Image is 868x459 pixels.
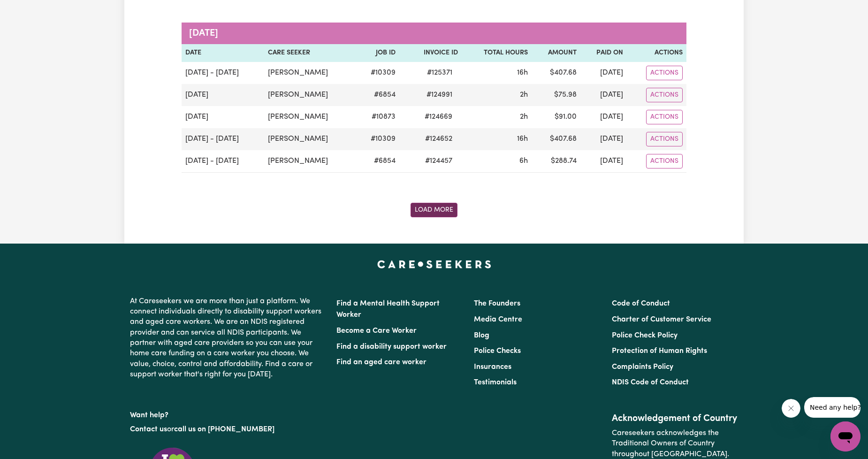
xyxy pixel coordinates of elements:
th: Amount [532,44,580,62]
th: Job ID [355,44,399,62]
td: $ 75.98 [532,84,580,106]
caption: [DATE] [182,23,686,44]
td: [DATE] - [DATE] [182,150,264,173]
a: Find a Mental Health Support Worker [336,300,440,319]
td: [DATE] [580,84,627,106]
a: NDIS Code of Conduct [612,379,689,386]
td: [DATE] - [DATE] [182,128,264,150]
a: Complaints Policy [612,363,673,371]
td: # 10309 [355,62,399,84]
th: Total Hours [462,44,532,62]
a: Media Centre [474,316,522,323]
td: [DATE] [580,106,627,128]
iframe: Close message [782,399,800,418]
td: [PERSON_NAME] [264,150,356,173]
td: [DATE] [580,128,627,150]
a: The Founders [474,300,520,307]
td: $ 407.68 [532,128,580,150]
td: [DATE] [182,106,264,128]
th: Invoice ID [399,44,462,62]
button: Actions [646,66,683,80]
td: $ 91.00 [532,106,580,128]
span: # 124652 [419,133,458,145]
th: Paid On [580,44,627,62]
span: 2 hours [520,113,528,121]
td: [PERSON_NAME] [264,128,356,150]
span: 2 hours [520,91,528,99]
td: [DATE] [580,62,627,84]
td: [DATE] - [DATE] [182,62,264,84]
td: [DATE] [580,150,627,173]
td: [DATE] [182,84,264,106]
a: Contact us [130,426,167,433]
td: # 6854 [355,84,399,106]
p: or [130,421,325,438]
button: Fetch older invoices [411,203,457,217]
span: 16 hours [517,135,528,143]
span: # 125371 [421,67,458,78]
a: Testimonials [474,379,517,386]
a: Blog [474,332,489,339]
button: Actions [646,132,683,146]
th: Care Seeker [264,44,356,62]
h2: Acknowledgement of Country [612,413,738,424]
td: [PERSON_NAME] [264,106,356,128]
a: Protection of Human Rights [612,347,707,355]
td: # 10309 [355,128,399,150]
td: [PERSON_NAME] [264,62,356,84]
p: Want help? [130,406,325,421]
button: Actions [646,110,683,124]
button: Actions [646,88,683,102]
td: # 10873 [355,106,399,128]
iframe: Button to launch messaging window [830,421,860,451]
th: Actions [627,44,686,62]
td: $ 288.74 [532,150,580,173]
a: Careseekers home page [377,260,491,268]
span: Need any help? [6,7,57,14]
a: Police Checks [474,347,521,355]
a: Insurances [474,363,511,371]
td: [PERSON_NAME] [264,84,356,106]
span: # 124457 [419,155,458,167]
a: Code of Conduct [612,300,670,307]
a: Find an aged care worker [336,359,426,366]
td: $ 407.68 [532,62,580,84]
td: # 6854 [355,150,399,173]
span: 6 hours [519,157,528,165]
span: 16 hours [517,69,528,76]
a: Charter of Customer Service [612,316,711,323]
a: Find a disability support worker [336,343,447,351]
a: Become a Care Worker [336,327,417,335]
a: Police Check Policy [612,332,678,339]
th: Date [182,44,264,62]
p: At Careseekers we are more than just a platform. We connect individuals directly to disability su... [130,292,325,384]
span: # 124991 [421,89,458,100]
iframe: Message from company [804,397,860,418]
button: Actions [646,154,683,168]
a: call us on [PHONE_NUMBER] [174,426,274,433]
span: # 124669 [419,111,458,122]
